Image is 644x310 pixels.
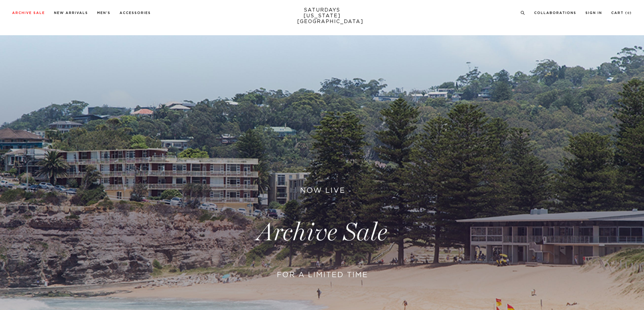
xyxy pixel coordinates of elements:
[585,11,602,15] a: Sign In
[611,11,632,15] a: Cart (0)
[534,11,576,15] a: Collaborations
[120,11,151,15] a: Accessories
[97,11,110,15] a: Men's
[627,12,630,15] small: 0
[12,11,45,15] a: Archive Sale
[297,7,347,25] a: SATURDAYS[US_STATE][GEOGRAPHIC_DATA]
[54,11,88,15] a: New Arrivals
